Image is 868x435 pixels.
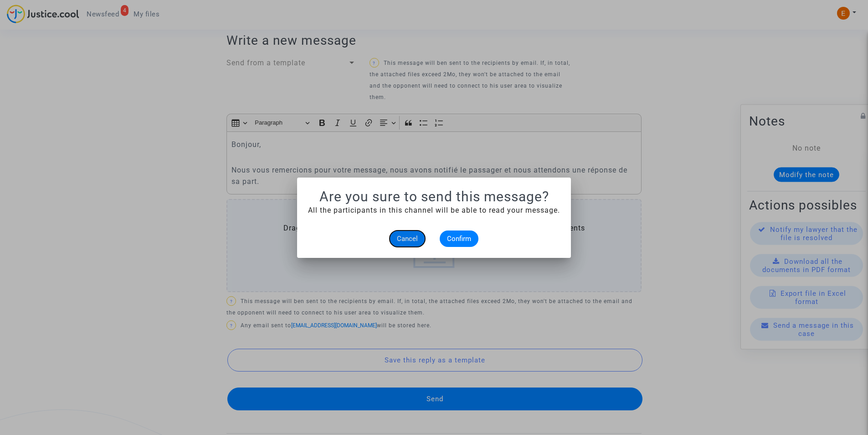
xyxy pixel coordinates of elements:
span: All the participants in this channel will be able to read your message. [308,206,560,215]
span: Cancel [397,235,418,243]
button: Confirm [440,231,478,247]
span: Confirm [447,235,471,243]
h1: Are you sure to send this message? [308,189,560,205]
button: Cancel [390,231,425,247]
